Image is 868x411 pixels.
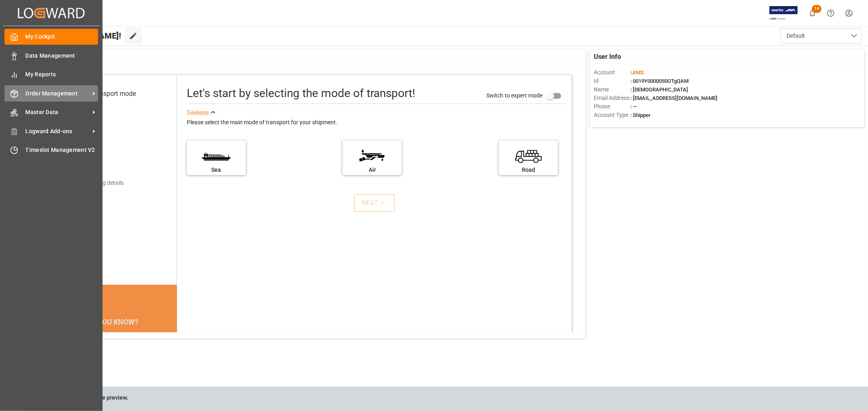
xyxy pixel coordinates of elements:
[630,112,651,118] span: : Shipper
[486,92,542,98] span: Switch to expert mode
[781,28,862,43] button: open menu
[594,52,621,62] span: User Info
[191,166,242,174] div: Sea
[594,77,630,85] span: Id
[73,89,136,99] div: Select transport mode
[26,70,98,79] span: My Reports
[630,87,688,93] span: : [DEMOGRAPHIC_DATA]
[503,166,554,174] div: Road
[55,330,167,379] div: The energy needed to power one large container ship across the ocean in a single day is the same ...
[46,313,177,330] div: DID YOU KNOW?
[594,102,630,111] span: Phone
[347,166,398,174] div: Air
[26,127,90,136] span: Logward Add-ons
[594,111,630,119] span: Account Type
[594,85,630,94] span: Name
[812,5,822,13] span: 14
[594,94,630,102] span: Email Address
[4,48,98,63] a: Data Management
[26,146,98,154] span: Timeslot Management V2
[26,89,90,98] span: Order Management
[166,330,177,389] button: next slide / item
[26,52,98,60] span: Data Management
[630,104,637,110] span: : —
[26,32,98,41] span: My Cockpit
[822,4,840,22] button: Help Center
[354,194,395,212] button: NEXT
[362,198,387,208] div: NEXT
[34,28,121,43] span: Hello [PERSON_NAME]!
[594,68,630,77] span: Account
[26,108,90,117] span: Master Data
[187,85,415,102] div: Let's start by selecting the mode of transport!
[630,78,689,84] span: : 0019Y0000050OTgQAM
[187,118,566,128] div: Please select the main mode of transport for your shipment.
[787,32,805,40] span: Default
[803,4,822,22] button: show 14 new notifications
[630,95,717,101] span: : [EMAIL_ADDRESS][DOMAIN_NAME]
[632,69,644,76] span: JIMS
[630,69,644,76] span: :
[187,108,209,118] div: See less
[770,6,798,20] img: Exertis%20JAM%20-%20Email%20Logo.jpg_1722504956.jpg
[4,29,98,45] a: My Cockpit
[4,142,98,158] a: Timeslot Management V2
